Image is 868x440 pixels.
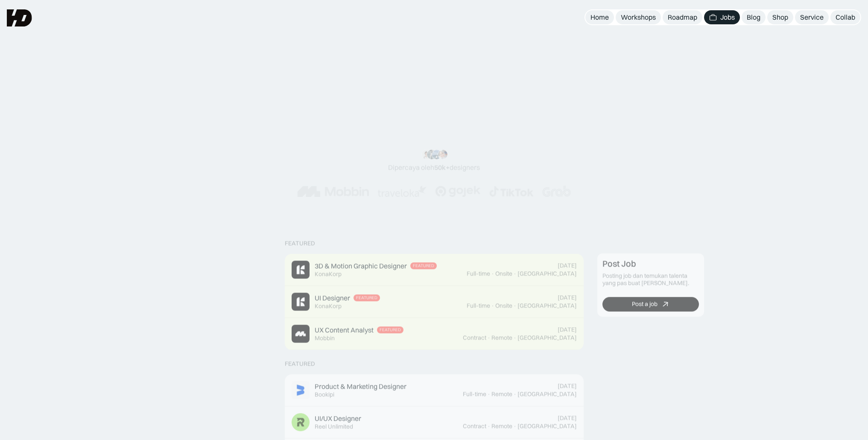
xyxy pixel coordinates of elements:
div: Remote [491,334,512,341]
div: Full-time [467,302,490,309]
div: Contract [463,422,486,430]
img: Job Image [292,293,310,311]
div: Dipercaya oleh designers [388,163,480,172]
div: [GEOGRAPHIC_DATA] [517,334,577,341]
div: Post Job [602,259,636,269]
div: Reel Unlimited [315,423,353,430]
img: Job Image [292,325,310,343]
div: Mobbin [315,334,335,342]
div: [DATE] [558,414,577,422]
div: Jobs [720,13,735,22]
div: · [487,390,491,398]
div: 3D & Motion Graphic Designer [315,262,407,271]
div: Workshops [621,13,656,22]
a: Collab [830,10,860,24]
div: Featured [285,240,315,247]
a: Shop [767,10,793,24]
div: UI/UX Designer [315,414,361,423]
div: KonaKorp [315,302,342,310]
div: [DATE] [558,294,577,302]
div: Featured [356,296,377,301]
div: [DATE] [558,262,577,270]
div: [GEOGRAPHIC_DATA] [517,422,577,430]
div: Bookipi [315,391,334,398]
div: Blog [747,13,760,22]
div: Onsite [495,270,512,277]
div: Remote [491,390,512,398]
div: Onsite [495,302,512,309]
div: · [513,302,517,309]
div: · [491,270,494,277]
div: Home [590,13,609,22]
div: Collab [836,13,855,22]
a: Job ImageProduct & Marketing DesignerBookipi[DATE]Full-time·Remote·[GEOGRAPHIC_DATA] [285,374,584,406]
img: Job Image [292,261,310,279]
div: KonaKorp [315,270,342,278]
div: Featured [413,264,434,269]
div: Remote [491,422,512,430]
div: UI Designer [315,294,350,303]
div: Post a job [631,301,657,308]
div: Contract [463,334,486,341]
div: · [487,422,491,430]
div: · [513,270,517,277]
div: Posting job dan temukan talenta yang pas buat [PERSON_NAME]. [602,273,699,287]
div: Roadmap [668,13,697,22]
a: Post a job [602,297,699,311]
div: Product & Marketing Designer [315,382,406,391]
a: Job ImageUI DesignerFeaturedKonaKorp[DATE]Full-time·Onsite·[GEOGRAPHIC_DATA] [285,286,584,318]
span: 50k+ [434,163,450,171]
a: Blog [742,10,766,24]
div: · [513,334,517,341]
div: [DATE] [558,382,577,390]
div: [GEOGRAPHIC_DATA] [517,270,577,277]
a: Service [795,10,829,24]
div: [DATE] [558,326,577,334]
a: Workshops [616,10,661,24]
div: · [491,302,494,309]
div: [GEOGRAPHIC_DATA] [517,302,577,309]
div: Featured [380,328,401,333]
div: UX Content Analyst [315,326,374,335]
div: Shop [772,13,788,22]
a: Job ImageUI/UX DesignerReel Unlimited[DATE]Contract·Remote·[GEOGRAPHIC_DATA] [285,406,584,438]
a: Job ImageUX Content AnalystFeaturedMobbin[DATE]Contract·Remote·[GEOGRAPHIC_DATA] [285,318,584,350]
a: Roadmap [663,10,702,24]
img: Job Image [292,413,310,431]
a: Home [585,10,614,24]
div: Featured [285,360,315,367]
div: · [513,422,517,430]
img: Job Image [292,381,310,399]
a: Job Image3D & Motion Graphic DesignerFeaturedKonaKorp[DATE]Full-time·Onsite·[GEOGRAPHIC_DATA] [285,254,584,286]
div: Service [800,13,824,22]
div: Full-time [467,270,490,277]
a: Jobs [704,10,740,24]
div: Full-time [463,390,486,398]
div: [GEOGRAPHIC_DATA] [517,390,577,398]
div: · [513,390,517,398]
div: · [487,334,491,341]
